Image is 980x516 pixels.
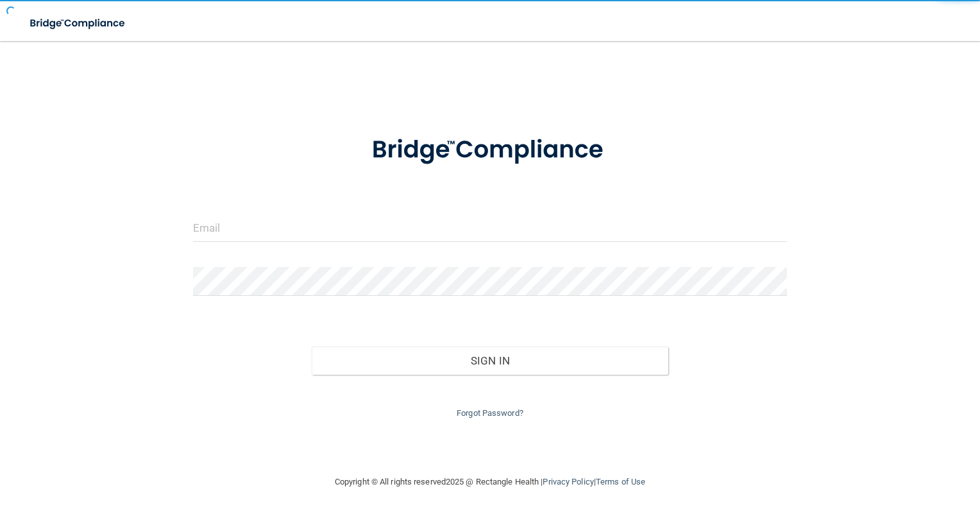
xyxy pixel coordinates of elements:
a: Terms of Use [596,477,645,486]
img: bridge_compliance_login_screen.278c3ca4.svg [19,10,137,37]
input: Email [193,213,788,242]
a: Forgot Password? [457,408,523,418]
button: Sign In [312,347,668,375]
img: bridge_compliance_login_screen.278c3ca4.svg [346,118,634,182]
div: Copyright © All rights reserved 2025 @ Rectangle Health | | [256,461,724,503]
a: Privacy Policy [543,477,593,486]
